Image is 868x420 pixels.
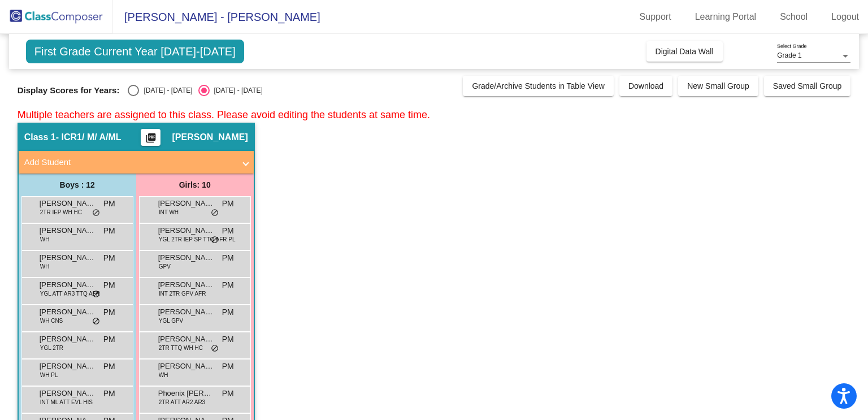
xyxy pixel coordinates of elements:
span: Download [628,81,663,90]
span: PM [222,225,234,237]
span: WH CNS [40,317,63,325]
span: Display Scores for Years: [18,85,120,96]
span: do_not_disturb_alt [92,290,100,299]
span: [PERSON_NAME] D'[PERSON_NAME] [40,306,96,318]
span: do_not_disturb_alt [92,317,100,326]
div: [DATE] - [DATE] [139,85,192,96]
span: PM [103,225,115,237]
span: PM [222,334,234,345]
span: PM [222,306,234,318]
span: INT ML ATT EVL HIS [40,398,93,406]
a: Logout [822,8,868,26]
span: PM [222,252,234,264]
span: GPV [159,262,171,271]
span: Saved Small Group [773,81,841,90]
span: 2TR ATT AR2 AR3 [159,398,205,406]
mat-expansion-panel-header: Add Student [19,151,254,174]
span: [PERSON_NAME] [158,361,215,372]
span: [PERSON_NAME] [40,334,96,345]
span: [PERSON_NAME] [158,198,215,209]
span: 2TR TTQ WH HC [159,344,203,352]
span: YGL 2TR [40,344,63,352]
mat-icon: picture_as_pdf [144,132,158,148]
span: [PERSON_NAME] [172,132,248,143]
span: YGL 2TR IEP SP TTQ AFR PL [159,235,236,244]
span: do_not_disturb_alt [211,236,219,245]
span: WH [40,235,50,244]
span: PM [103,279,115,291]
span: do_not_disturb_alt [211,344,219,353]
div: Boys : 12 [19,174,136,196]
span: [PERSON_NAME] [158,279,215,291]
span: Grade/Archive Students in Table View [472,81,605,90]
a: Learning Portal [686,8,766,26]
span: PM [222,198,234,210]
span: YGL ATT AR3 TTQ AFR [40,289,100,298]
div: Girls: 10 [136,174,254,196]
span: YGL GPV [159,317,184,325]
span: Multiple teachers are assigned to this class. Please avoid editing the students at same time. [18,109,430,120]
span: [PERSON_NAME] [40,198,96,209]
span: New Small Group [687,81,749,90]
span: PM [103,306,115,318]
span: WH PL [40,371,58,379]
button: Digital Data Wall [646,41,723,62]
span: [PERSON_NAME] [40,279,96,291]
span: [PERSON_NAME] [40,388,96,399]
a: School [771,8,817,26]
button: Saved Small Group [764,76,850,96]
span: Grade 1 [777,51,801,59]
span: INT WH [159,208,179,217]
span: do_not_disturb_alt [92,209,100,218]
span: PM [103,361,115,373]
span: Phoenix [PERSON_NAME] [158,388,215,399]
span: [PERSON_NAME] [40,252,96,263]
button: New Small Group [678,76,758,96]
a: Support [631,8,680,26]
span: First Grade Current Year [DATE]-[DATE] [26,40,244,63]
span: [PERSON_NAME] [158,334,215,345]
span: do_not_disturb_alt [211,209,219,218]
span: WH [40,262,50,271]
span: Digital Data Wall [656,47,714,56]
span: PM [103,334,115,345]
span: [PERSON_NAME] [PERSON_NAME] [40,225,96,236]
span: INT 2TR GPV AFR [159,289,206,298]
span: [PERSON_NAME] [40,361,96,372]
div: [DATE] - [DATE] [210,85,263,96]
span: - ICR1/ M/ A/ML [56,132,121,143]
span: Class 1 [24,132,56,143]
span: PM [222,279,234,291]
span: PM [222,388,234,400]
span: 2TR IEP WH HC [40,208,82,217]
span: PM [103,388,115,400]
button: Download [619,76,672,96]
span: PM [222,361,234,373]
span: [PERSON_NAME] [158,306,215,318]
span: [PERSON_NAME] - [PERSON_NAME] [113,8,320,26]
mat-radio-group: Select an option [128,85,262,96]
span: [PERSON_NAME] [158,252,215,263]
mat-panel-title: Add Student [24,156,235,169]
button: Grade/Archive Students in Table View [463,76,614,96]
button: Print Students Details [141,129,160,146]
span: PM [103,198,115,210]
span: WH [159,371,168,379]
span: PM [103,252,115,264]
span: [PERSON_NAME] [158,225,215,236]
